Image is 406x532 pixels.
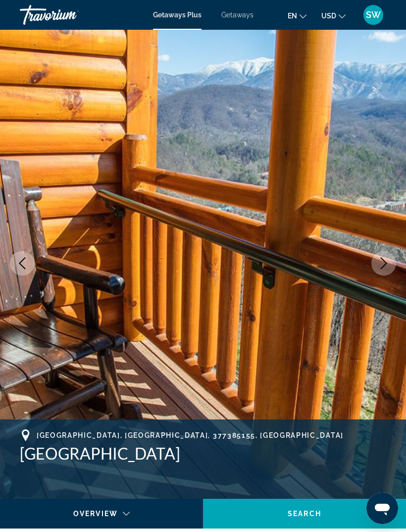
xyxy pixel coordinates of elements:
[321,8,346,23] button: Change currency
[288,8,306,23] button: Change language
[20,2,119,28] a: Travorium
[203,499,406,529] button: Search
[20,444,386,464] h1: [GEOGRAPHIC_DATA]
[10,251,35,276] button: Previous image
[371,251,396,276] button: Next image
[360,4,386,25] button: User Menu
[366,492,398,524] iframe: Button to launch messaging window
[288,12,297,20] span: en
[321,12,336,20] span: USD
[288,510,321,518] span: Search
[37,431,344,439] span: [GEOGRAPHIC_DATA], [GEOGRAPHIC_DATA], 377385155, [GEOGRAPHIC_DATA]
[221,11,254,19] a: Getaways
[366,10,381,20] span: SW
[153,11,202,19] a: Getaways Plus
